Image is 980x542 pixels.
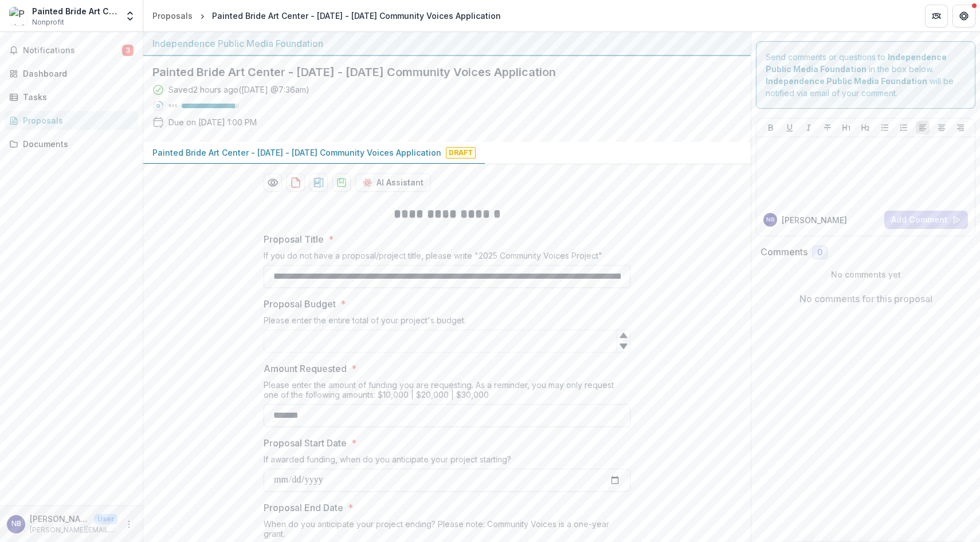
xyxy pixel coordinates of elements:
[30,525,117,535] p: [PERSON_NAME][EMAIL_ADDRESS][DOMAIN_NAME]
[94,514,117,524] p: User
[168,102,177,110] p: 93 %
[925,5,948,27] button: Partners
[30,513,89,525] p: [PERSON_NAME]
[32,17,64,27] span: Nonprofit
[309,173,328,192] button: download-proposal
[287,173,305,192] button: download-proposal
[264,297,336,311] p: Proposal Budget
[935,121,948,134] button: Align Center
[5,111,138,130] a: Proposals
[766,76,927,86] strong: Independence Public Media Foundation
[264,232,324,246] p: Proposal Title
[264,362,347,375] p: Amount Requested
[264,315,630,330] div: Please enter the entire total of your project's budget.
[782,214,847,226] p: [PERSON_NAME]
[152,65,723,79] h2: Painted Bride Art Center - [DATE] - [DATE] Community Voices Application
[817,248,822,258] span: 0
[764,121,778,134] button: Bold
[264,380,630,404] div: Please enter the amount of funding you are requesting. As a reminder, you may only request one of...
[802,121,816,134] button: Italicize
[23,68,129,80] div: Dashboard
[840,121,853,134] button: Heading 1
[23,46,122,56] span: Notifications
[23,91,129,103] div: Tasks
[148,7,505,24] nav: breadcrumb
[122,45,134,56] span: 3
[5,88,138,106] a: Tasks
[23,138,129,150] div: Documents
[756,41,975,109] div: Send comments or questions to in the box below. will be notified via email of your comment.
[884,211,968,229] button: Add Comment
[264,454,630,469] div: If awarded funding, when do you anticipate your project starting?
[32,5,117,17] div: Painted Bride Art Center
[916,121,930,134] button: Align Left
[168,84,309,96] div: Saved 2 hours ago ( [DATE] @ 7:36am )
[152,37,742,50] div: Independence Public Media Foundation
[168,116,257,128] p: Due on [DATE] 1:00 PM
[761,268,971,280] p: No comments yet
[952,5,975,27] button: Get Help
[148,7,197,24] a: Proposals
[264,173,282,192] button: Preview 9c078ad7-c57f-4c0a-934c-fa40a64598d4-0.pdf
[122,517,136,531] button: More
[799,292,932,306] p: No comments for this proposal
[446,147,476,159] span: Draft
[11,520,21,528] div: Nina Ball
[954,121,967,134] button: Align Right
[878,121,892,134] button: Bullet List
[212,10,501,22] div: Painted Bride Art Center - [DATE] - [DATE] Community Voices Application
[264,436,347,450] p: Proposal Start Date
[23,114,129,126] div: Proposals
[152,147,441,159] p: Painted Bride Art Center - [DATE] - [DATE] Community Voices Application
[766,217,774,223] div: Nina Ball
[5,64,138,83] a: Dashboard
[761,247,807,258] h2: Comments
[859,121,872,134] button: Heading 2
[264,501,343,515] p: Proposal End Date
[821,121,834,134] button: Strike
[5,41,138,60] button: Notifications3
[897,121,911,134] button: Ordered List
[264,251,630,265] div: If you do not have a proposal/project title, please write "2025 Community Voices Project"
[5,134,138,153] a: Documents
[332,173,351,192] button: download-proposal
[152,10,193,22] div: Proposals
[122,5,138,27] button: Open entity switcher
[355,173,431,192] button: AI Assistant
[9,7,28,25] img: Painted Bride Art Center
[783,121,797,134] button: Underline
